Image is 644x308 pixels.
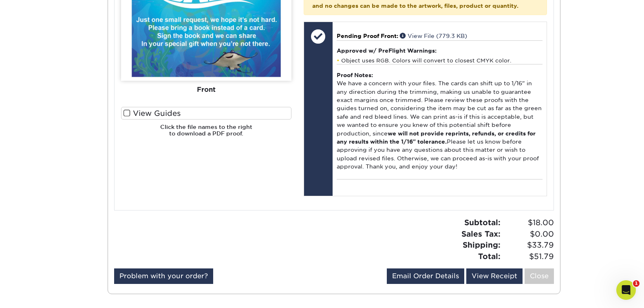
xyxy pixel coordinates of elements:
[337,33,398,39] span: Pending Proof Front:
[121,124,291,144] h6: Click the file names to the right to download a PDF proof.
[503,239,554,251] span: $33.79
[400,33,467,39] a: View File (779.3 KB)
[463,240,501,249] strong: Shipping:
[337,72,373,78] strong: Proof Notes:
[466,268,523,284] a: View Receipt
[387,268,464,284] a: Email Order Details
[616,280,636,300] iframe: Intercom live chat
[525,268,554,284] a: Close
[503,217,554,228] span: $18.00
[337,64,543,179] div: We have a concern with your files. The cards can shift up to 1/16" in any direction during the tr...
[461,229,501,238] strong: Sales Tax:
[464,218,501,227] strong: Subtotal:
[337,47,543,54] h4: Approved w/ PreFlight Warnings:
[503,228,554,240] span: $0.00
[633,280,640,287] span: 1
[337,130,536,145] b: we will not provide reprints, refunds, or credits for any results within the 1/16" tolerance.
[121,81,291,99] div: Front
[337,57,543,64] li: Object uses RGB. Colors will convert to closest CMYK color.
[478,252,501,261] strong: Total:
[121,107,291,120] label: View Guides
[503,251,554,262] span: $51.79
